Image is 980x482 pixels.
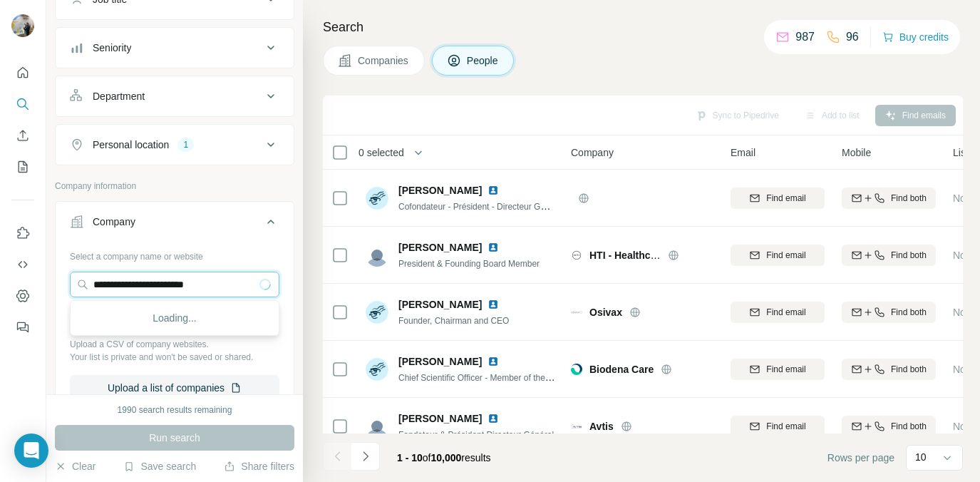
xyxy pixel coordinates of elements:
[398,371,647,383] span: Chief Scientific Officer - Member of the executive board - Founder
[589,305,622,319] span: Osivax
[571,145,614,160] span: Company
[731,302,825,323] button: Find email
[14,434,48,468] div: Open Intercom Messenger
[11,123,34,148] button: Enrich CSV
[891,249,927,262] span: Find both
[359,145,404,160] span: 0 selected
[398,200,622,212] span: Cofondateur - Président - Directeur Général - Ingénieur IoT
[891,363,927,376] span: Find both
[11,91,34,117] button: Search
[93,41,131,55] div: Seniority
[398,259,540,269] span: President & Founding Board Member
[915,450,927,464] p: 10
[398,430,554,440] span: Fondateur & Président Directeur Général
[55,459,96,473] button: Clear
[56,205,294,245] button: Company
[70,351,279,364] p: Your list is private and won't be saved or shared.
[93,89,145,103] div: Department
[766,249,805,262] span: Find email
[842,188,936,209] button: Find both
[56,79,294,113] button: Department
[488,242,499,253] img: LinkedIn logo
[842,245,936,266] button: Find both
[488,299,499,310] img: LinkedIn logo
[123,459,196,473] button: Save search
[366,415,388,438] img: Avatar
[766,363,805,376] span: Find email
[488,413,499,424] img: LinkedIn logo
[11,14,34,37] img: Avatar
[11,283,34,309] button: Dashboard
[766,306,805,319] span: Find email
[842,145,871,160] span: Mobile
[846,29,859,46] p: 96
[488,356,499,367] img: LinkedIn logo
[56,128,294,162] button: Personal location1
[11,220,34,246] button: Use Surfe on LinkedIn
[70,338,279,351] p: Upload a CSV of company websites.
[571,421,582,432] img: Logo of Avtis
[731,245,825,266] button: Find email
[731,359,825,380] button: Find email
[891,420,927,433] span: Find both
[398,297,482,312] span: [PERSON_NAME]
[397,452,423,463] span: 1 - 10
[589,419,614,434] span: Avtis
[842,416,936,437] button: Find both
[571,364,582,375] img: Logo of Biodena Care
[118,404,232,416] div: 1990 search results remaining
[488,185,499,196] img: LinkedIn logo
[11,252,34,277] button: Use Surfe API
[731,188,825,209] button: Find email
[11,60,34,86] button: Quick start
[351,442,380,471] button: Navigate to next page
[827,451,894,465] span: Rows per page
[366,244,388,267] img: Avatar
[731,416,825,437] button: Find email
[571,250,582,261] img: Logo of HTI - Healthcare AND Technology International
[366,358,388,381] img: Avatar
[398,354,482,369] span: [PERSON_NAME]
[398,240,482,255] span: [PERSON_NAME]
[73,304,276,332] div: Loading...
[842,359,936,380] button: Find both
[766,420,805,433] span: Find email
[323,17,963,37] h4: Search
[589,250,810,261] span: HTI - Healthcare AND Technology International
[795,29,815,46] p: 987
[56,31,294,65] button: Seniority
[224,459,294,473] button: Share filters
[766,192,805,205] span: Find email
[11,154,34,180] button: My lists
[93,138,169,152] div: Personal location
[589,362,654,376] span: Biodena Care
[891,192,927,205] span: Find both
[571,307,582,318] img: Logo of Osivax
[423,452,431,463] span: of
[467,53,500,68] span: People
[398,411,482,426] span: [PERSON_NAME]
[891,306,927,319] span: Find both
[70,245,279,263] div: Select a company name or website
[366,301,388,324] img: Avatar
[398,183,482,198] span: [PERSON_NAME]
[731,145,755,160] span: Email
[842,302,936,323] button: Find both
[70,375,279,401] button: Upload a list of companies
[882,27,949,47] button: Buy credits
[366,187,388,210] img: Avatar
[11,314,34,340] button: Feedback
[55,180,294,193] p: Company information
[431,452,462,463] span: 10,000
[358,53,410,68] span: Companies
[93,215,135,229] div: Company
[177,138,194,151] div: 1
[397,452,491,463] span: results
[953,145,974,160] span: Lists
[398,316,509,326] span: Founder, Chairman and CEO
